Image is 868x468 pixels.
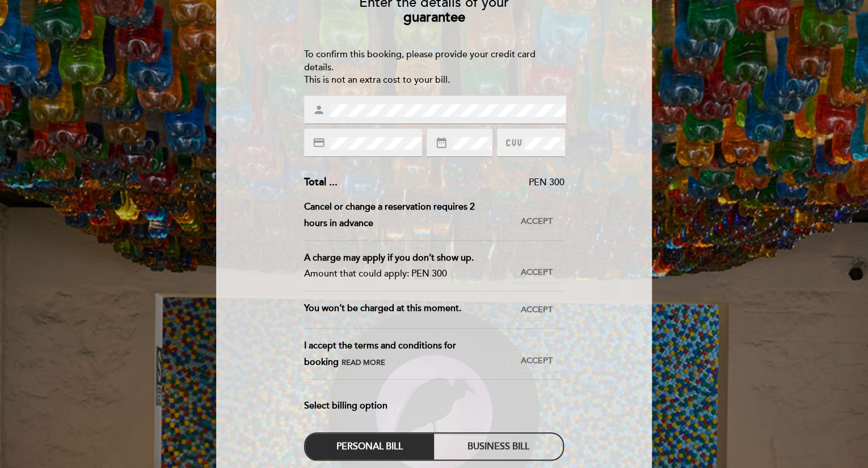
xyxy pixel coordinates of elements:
[304,250,500,266] div: A charge may apply if you don’t show up.
[508,300,564,320] button: Accept
[508,351,564,371] button: Accept
[338,176,564,189] div: PEN 300
[403,9,465,25] b: guarantee
[520,355,552,367] span: Accept
[304,266,500,282] div: Amount that could apply: PEN 300
[304,199,509,232] div: Cancel or change a reservation requires 2 hours in advance
[304,300,509,320] div: You won’t be charged at this moment.
[304,48,564,87] div: To confirm this booking, please provide your credit card details. This is not an extra cost to yo...
[520,304,552,316] span: Accept
[313,104,325,116] i: person
[304,398,387,414] span: Select billing option
[435,137,448,149] i: date_range
[520,216,552,228] span: Accept
[305,433,434,460] div: Personal bill
[304,176,338,188] span: Total ...
[508,263,564,282] button: Accept
[304,338,509,371] div: I accept the terms and conditions for booking
[508,212,564,232] button: Accept
[342,358,385,367] span: Read more
[434,433,563,460] div: Business bill
[520,267,552,279] span: Accept
[313,137,325,149] i: credit_card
